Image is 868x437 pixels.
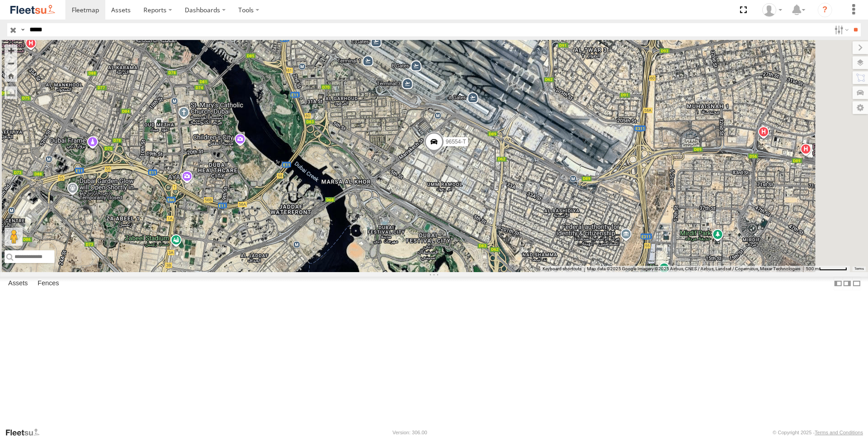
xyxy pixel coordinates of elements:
div: © Copyright 2025 - [773,430,863,435]
label: Search Filter Options [831,23,850,36]
label: Measure [5,86,17,99]
span: Map data ©2025 Google Imagery ©2025 Airbus, CNES / Airbus, Landsat / Copernicus, Maxar Technologies [587,266,800,271]
label: Dock Summary Table to the Left [833,277,843,290]
label: Fences [33,277,64,290]
img: fleetsu-logo-horizontal.svg [9,4,56,16]
button: Keyboard shortcuts [542,266,582,272]
button: Zoom out [5,57,17,70]
label: Assets [4,277,32,290]
span: 96554-T [446,139,466,145]
button: Zoom Home [5,70,17,82]
button: Zoom in [5,45,17,57]
label: Hide Summary Table [852,277,861,290]
a: Terms (opens in new tab) [854,267,864,271]
i: ? [818,3,832,17]
label: Map Settings [853,101,868,114]
a: Terms and Conditions [815,430,863,435]
a: Visit our Website [5,428,47,437]
div: Mohammed Khalid [759,3,785,17]
span: 500 m [806,266,819,271]
button: Map Scale: 500 m per 58 pixels [803,266,850,272]
label: Dock Summary Table to the Right [843,277,852,290]
div: Version: 306.00 [393,430,427,435]
label: Search Query [19,23,26,36]
button: Drag Pegman onto the map to open Street View [5,228,23,246]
